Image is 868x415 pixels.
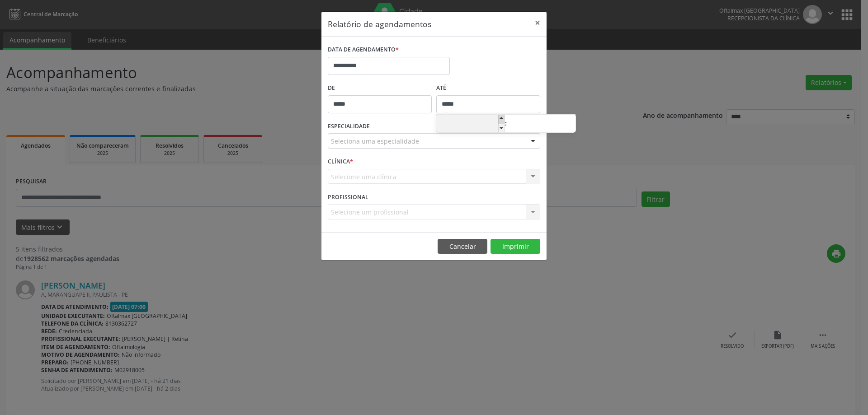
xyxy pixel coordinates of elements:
button: Close [528,12,547,34]
label: ATÉ [436,81,540,95]
input: Minute [507,115,576,133]
label: DATA DE AGENDAMENTO [328,43,399,57]
h5: Relatório de agendamentos [328,18,431,30]
span: Seleciona uma especialidade [331,136,419,146]
span: : [505,114,507,132]
label: CLÍNICA [328,155,353,169]
label: PROFISSIONAL [328,190,368,204]
label: ESPECIALIDADE [328,120,370,134]
label: De [328,81,432,95]
button: Imprimir [491,239,540,254]
button: Cancelar [438,239,487,254]
input: Hour [436,115,505,133]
